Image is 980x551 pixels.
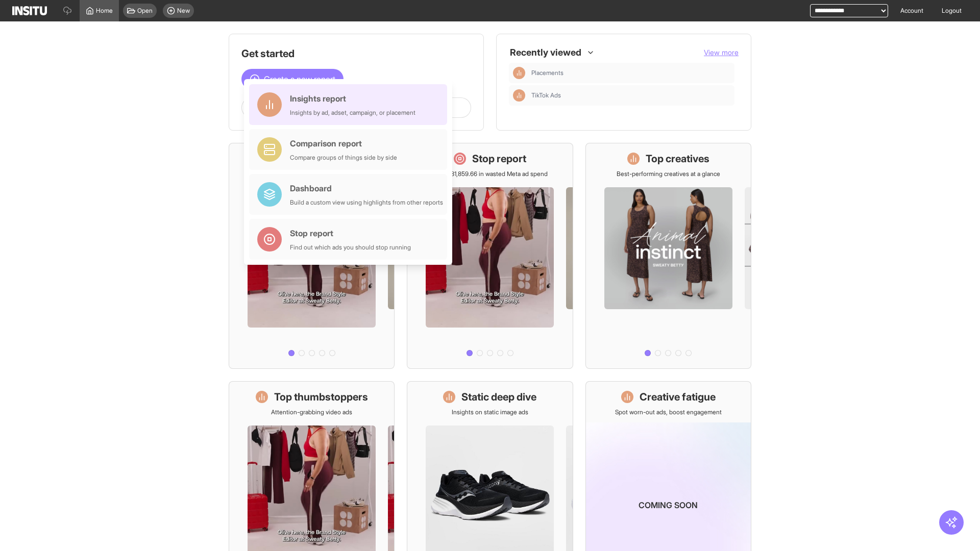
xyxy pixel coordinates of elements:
[177,7,190,15] span: New
[513,67,525,79] div: Insights
[432,170,548,178] p: Save £31,859.66 in wasted Meta ad spend
[617,170,720,178] p: Best-performing creatives at a glance
[290,182,443,194] div: Dashboard
[290,227,411,239] div: Stop report
[290,109,415,117] div: Insights by ad, adset, campaign, or placement
[704,47,739,58] button: View more
[452,408,528,416] p: Insights on static image ads
[585,143,751,369] a: Top creativesBest-performing creatives at a glance
[407,143,573,369] a: Stop reportSave £31,859.66 in wasted Meta ad spend
[531,91,730,99] span: TikTok Ads
[290,243,411,252] div: Find out which ads you should stop running
[137,7,153,15] span: Open
[290,198,443,207] div: Build a custom view using highlights from other reports
[531,69,730,77] span: Placements
[96,7,113,15] span: Home
[513,89,525,102] div: Insights
[241,46,471,61] h1: Get started
[646,152,709,166] h1: Top creatives
[12,6,47,15] img: Logo
[290,137,397,149] div: Comparison report
[290,154,397,162] div: Compare groups of things side by side
[241,69,344,89] button: Create a new report
[290,92,415,105] div: Insights report
[472,152,526,166] h1: Stop report
[229,143,395,369] a: What's live nowSee all active ads instantly
[271,408,352,416] p: Attention-grabbing video ads
[531,91,561,99] span: TikTok Ads
[531,69,563,77] span: Placements
[461,390,536,404] h1: Static deep dive
[704,48,739,57] span: View more
[264,73,335,85] span: Create a new report
[274,390,368,404] h1: Top thumbstoppers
